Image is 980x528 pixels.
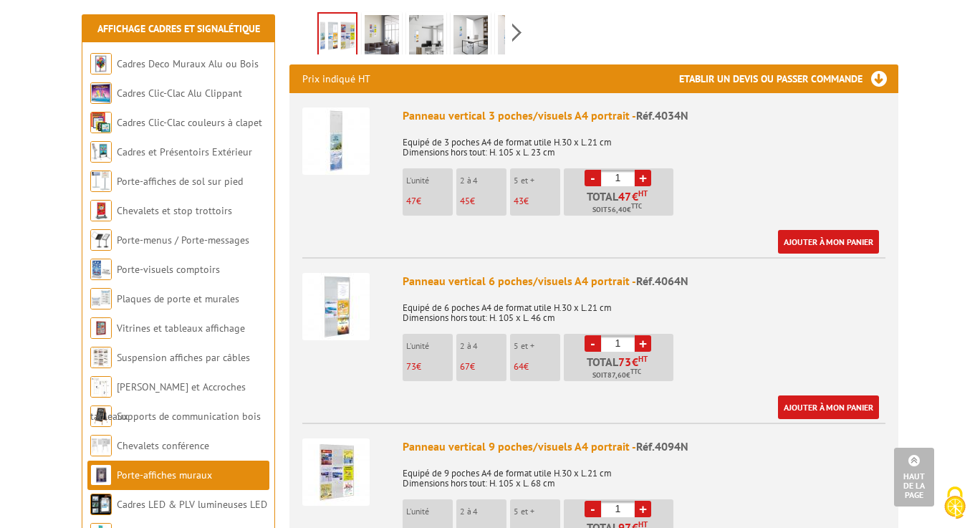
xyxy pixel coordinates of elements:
img: Chevalets et stop trottoirs [90,200,112,221]
a: Cadres Clic-Clac couleurs à clapet [117,116,262,129]
p: L'unité [406,341,453,351]
img: Chevalets conférence [90,435,112,456]
img: Panneau vertical 9 poches/visuels A4 portrait [302,438,370,506]
a: Porte-visuels comptoirs [117,263,220,276]
a: Ajouter à mon panier [778,230,879,254]
span: 87,60 [607,370,626,381]
p: Total [567,356,673,381]
img: Suspension affiches par câbles [90,347,112,368]
h3: Etablir un devis ou passer commande [679,64,898,93]
img: Cimaises et Accroches tableaux [90,376,112,398]
span: 56,40 [607,204,627,216]
img: Porte-visuels comptoirs [90,259,112,280]
a: - [585,335,601,352]
img: porte_affiches_muraux_4034n.jpg [319,14,356,58]
p: Prix indiqué HT [302,64,370,93]
a: Porte-affiches muraux [117,469,212,481]
p: 5 et + [514,507,560,517]
img: panneau_vertical_9_poches_visuels_a4_portrait_4094n_2.jpg [453,15,488,59]
a: + [635,335,651,352]
a: Cadres et Présentoirs Extérieur [117,145,252,158]
div: Panneau vertical 9 poches/visuels A4 portrait - [403,438,885,455]
a: Vitrines et tableaux affichage [117,322,245,335]
img: Porte-affiches muraux [90,464,112,486]
p: € [406,362,453,372]
a: Cadres Clic-Clac Alu Clippant [117,87,242,100]
img: Panneau vertical 3 poches/visuels A4 portrait [302,107,370,175]
span: 47 [406,195,416,207]
a: + [635,501,651,517]
a: - [585,170,601,186]
a: Plaques de porte et murales [117,292,239,305]
p: Equipé de 9 poches A4 de format utile H.30 x L.21 cm Dimensions hors tout: H. 105 x L. 68 cm [403,459,885,489]
img: Cadres Clic-Clac Alu Clippant [90,82,112,104]
img: Plaques de porte et murales [90,288,112,309]
a: Ajouter à mon panier [778,395,879,419]
img: Cadres LED & PLV lumineuses LED [90,494,112,515]
a: Supports de communication bois [117,410,261,423]
span: Next [510,21,524,44]
a: Affichage Cadres et Signalétique [97,22,260,35]
img: Cadres et Présentoirs Extérieur [90,141,112,163]
p: 2 à 4 [460,341,506,351]
img: panneau_vertical_9_poches_visuels_a4_portrait_4094n.jpg [365,15,399,59]
a: Haut de la page [894,448,934,507]
p: L'unité [406,176,453,186]
img: panneau_vertical_9_poches_visuels_a4_portrait_4094n_1.jpg [409,15,443,59]
a: Porte-affiches de sol sur pied [117,175,243,188]
a: - [585,501,601,517]
p: € [514,196,560,206]
div: Panneau vertical 3 poches/visuels A4 portrait - [403,107,885,124]
img: Panneau vertical 6 poches/visuels A4 portrait [302,273,370,340]
sup: TTC [630,368,641,375]
span: 64 [514,360,524,373]
span: 67 [460,360,470,373]
sup: TTC [631,202,642,210]
img: Porte-affiches de sol sur pied [90,171,112,192]
img: Cadres Deco Muraux Alu ou Bois [90,53,112,75]
button: Cookies (fenêtre modale) [930,479,980,528]
p: Equipé de 3 poches A4 de format utile H.30 x L.21 cm Dimensions hors tout: H. 105 x L. 23 cm [403,128,885,158]
sup: HT [638,354,648,364]
p: € [460,362,506,372]
span: Réf.4094N [636,439,688,453]
p: L'unité [406,507,453,517]
p: 5 et + [514,176,560,186]
a: Porte-menus / Porte-messages [117,234,249,246]
p: Total [567,191,673,216]
span: 47 [618,191,632,202]
p: 5 et + [514,341,560,351]
span: Réf.4034N [636,108,688,123]
a: Suspension affiches par câbles [117,351,250,364]
img: panneau_vertical_9_poches_visuels_a4_portrait_4094n_3.jpg [498,15,532,59]
p: 2 à 4 [460,507,506,517]
span: Soit € [592,370,641,381]
span: 45 [460,195,470,207]
p: € [514,362,560,372]
span: 73 [618,356,632,368]
a: Cadres LED & PLV lumineuses LED [117,498,267,511]
img: Cookies (fenêtre modale) [937,485,973,521]
span: 73 [406,360,416,373]
sup: HT [638,188,648,198]
a: [PERSON_NAME] et Accroches tableaux [90,380,246,423]
div: Panneau vertical 6 poches/visuels A4 portrait - [403,273,885,289]
span: 43 [514,195,524,207]
a: Chevalets conférence [117,439,209,452]
p: 2 à 4 [460,176,506,186]
p: Equipé de 6 poches A4 de format utile H.30 x L.21 cm Dimensions hors tout: H. 105 x L. 46 cm [403,293,885,323]
img: Porte-menus / Porte-messages [90,229,112,251]
img: Vitrines et tableaux affichage [90,317,112,339]
span: € [632,356,638,368]
span: Réf.4064N [636,274,688,288]
span: Soit € [592,204,642,216]
a: + [635,170,651,186]
a: Chevalets et stop trottoirs [117,204,232,217]
p: € [406,196,453,206]
p: € [460,196,506,206]
img: Cadres Clic-Clac couleurs à clapet [90,112,112,133]
a: Cadres Deco Muraux Alu ou Bois [117,57,259,70]
span: € [632,191,638,202]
